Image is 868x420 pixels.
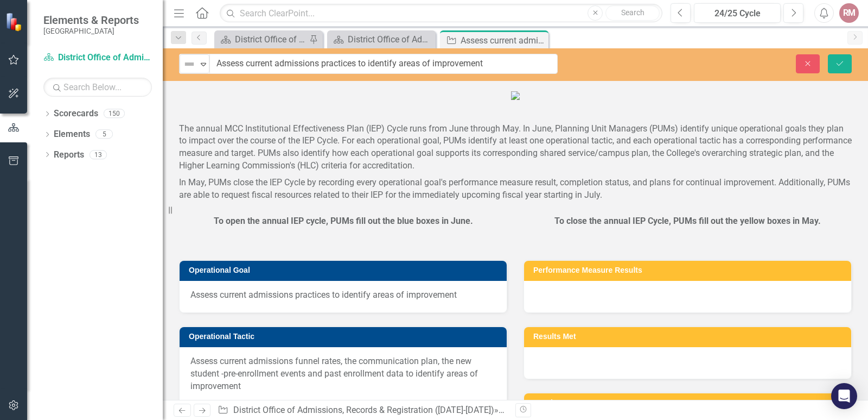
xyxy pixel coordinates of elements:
button: Search [605,5,660,21]
h3: Operational Goal [189,266,501,274]
div: » » [218,404,507,417]
a: Scorecards [54,108,98,120]
a: Elements [54,128,90,141]
div: Assess current admissions practices to identify areas of improvement [461,34,546,47]
span: Elements & Reports [43,14,139,27]
a: District Office of Admissions, Records & Registration ([DATE]-[DATE]) [43,52,152,64]
div: District Office of Admissions, Records & Registration IEP [348,33,433,46]
p: Assess current admissions funnel rates, the communication plan, the new student -pre-enrollment e... [190,355,496,393]
img: ClearPoint Strategy [5,12,24,31]
div: 5 [95,130,113,139]
a: District Office of Admissions, Records & Registration IEP [217,33,307,46]
b: To open the annual IEP cycle, PUMs fill out the blue boxes in June. [214,216,473,226]
small: [GEOGRAPHIC_DATA] [43,27,139,35]
h3: Performance Measure Results [533,266,846,274]
b: To close the annual IEP Cycle, PUMs fill out the yellow boxes in May. [554,216,821,226]
input: This field is required [209,54,558,74]
span: Assess current admissions practices to identify areas of improvement [190,289,496,302]
div: District Office of Admissions, Records & Registration IEP [235,33,307,46]
p: In May, PUMs close the IEP Cycle by recording every operational goal's performance measure result... [179,174,852,202]
span: Search [621,8,644,17]
div: 13 [90,150,107,159]
h3: Operational Tactic [189,333,501,341]
input: Search Below... [43,78,152,97]
div: Open Intercom Messenger [831,383,857,409]
div: 24/25 Cycle [698,7,777,20]
a: District Office of Admissions, Records & Registration ([DATE]-[DATE]) [233,405,494,415]
h3: Continuous Improvement [533,399,846,407]
button: 24/25 Cycle [694,3,781,23]
img: Not Defined [183,58,196,71]
input: Search ClearPoint... [220,4,662,23]
img: TRY%20THIS%20LOGO%20v2.png [511,91,520,100]
button: RM [839,3,859,23]
div: 150 [104,109,125,118]
a: Reports [54,149,84,161]
h3: Results Met [533,333,846,341]
p: The annual MCC Institutional Effectiveness Plan (IEP) Cycle runs from June through May. In June, ... [179,121,852,174]
a: District Office of Admissions, Records & Registration IEP [330,33,433,46]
